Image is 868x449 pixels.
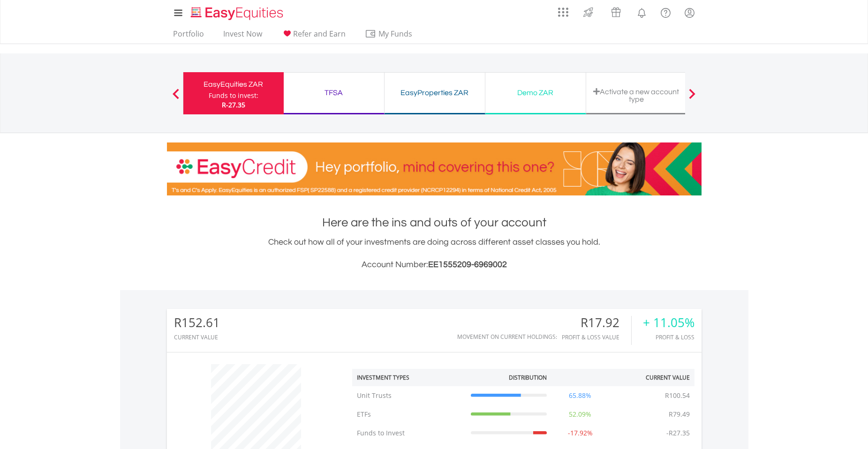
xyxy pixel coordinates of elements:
td: R100.54 [660,386,694,405]
a: Notifications [630,2,654,21]
div: Check out how all of your investments are doing across different asset classes you hold. [167,236,702,271]
div: Profit & Loss Value [562,334,631,340]
img: vouchers-v2.svg [608,5,624,20]
img: thrive-v2.svg [581,5,596,20]
th: Current Value [609,369,694,386]
h3: Account Number: [167,258,702,271]
td: R79.49 [664,405,694,424]
div: Movement on Current Holdings: [457,334,557,340]
img: EasyEquities_Logo.png [189,6,287,21]
span: Refer and Earn [293,29,346,39]
td: -R27.35 [662,424,694,442]
div: Funds to invest: [209,91,258,100]
td: Funds to Invest [352,424,466,442]
a: My Profile [678,2,702,23]
span: My Funds [365,28,426,40]
div: Distribution [509,374,547,382]
div: Profit & Loss [643,334,694,340]
td: -17.92% [551,424,609,442]
h1: Here are the ins and outs of your account [167,214,702,231]
div: EasyProperties ZAR [390,86,479,99]
img: EasyCredit Promotion Banner [167,142,702,195]
div: + 11.05% [643,316,694,329]
th: Investment Types [352,369,466,386]
div: Activate a new account type [592,88,681,103]
div: R152.61 [174,316,220,329]
a: Vouchers [602,2,630,20]
a: Portfolio [169,29,208,44]
span: R-27.35 [222,100,245,109]
a: AppsGrid [552,2,574,17]
td: ETFs [352,405,466,424]
a: Invest Now [219,29,266,44]
div: TFSA [289,86,378,99]
span: EE1555209-6969002 [428,260,507,269]
div: R17.92 [562,316,631,329]
a: FAQ's and Support [654,2,678,21]
td: 65.88% [551,386,609,405]
a: Refer and Earn [278,29,349,44]
img: grid-menu-icon.svg [558,7,568,17]
td: 52.09% [551,405,609,424]
div: Demo ZAR [491,86,580,99]
a: Home page [187,2,287,21]
div: CURRENT VALUE [174,334,220,340]
div: EasyEquities ZAR [189,78,278,91]
td: Unit Trusts [352,386,466,405]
